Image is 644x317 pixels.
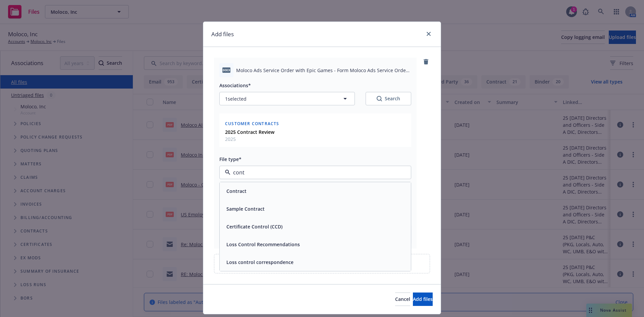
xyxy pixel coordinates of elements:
h1: Add files [211,30,234,39]
button: Loss control correspondence [226,259,293,266]
button: SearchSearch [366,92,411,105]
span: Associations* [219,82,251,89]
span: Moloco Ads Service Order with Epic Games - Form Moloco Ads Service Order [DATE] (6896381d53) (ver... [236,67,411,74]
span: docx [222,67,230,72]
strong: 2025 Contract Review [225,129,274,135]
button: Contract [226,188,247,195]
a: remove [422,58,430,66]
button: Certificate Control (CCD) [226,223,282,230]
svg: Search [377,96,382,101]
div: Upload new files [214,254,430,273]
span: Add files [413,296,433,302]
span: File type* [219,156,241,162]
button: Loss Control Recommendations [226,241,300,248]
button: Add files [413,293,433,306]
button: Sample Contract [226,205,265,212]
span: Customer Contracts [225,121,279,126]
div: Search [377,95,400,102]
span: 2025 [225,136,274,143]
input: Filter by keyword [230,168,397,176]
a: close [425,30,433,38]
span: Cancel [395,296,410,302]
button: 1selected [219,92,355,105]
span: 1 selected [225,95,247,102]
button: Cancel [395,293,410,306]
